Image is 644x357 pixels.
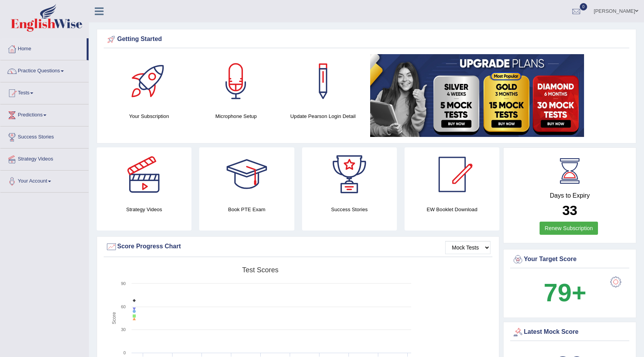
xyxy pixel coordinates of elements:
[121,327,126,332] text: 30
[106,34,627,45] div: Getting Started
[121,281,126,286] text: 90
[512,254,627,265] div: Your Target Score
[512,326,627,338] div: Latest Mock Score
[106,241,490,253] div: Score Progress Chart
[111,312,117,325] tspan: Score
[302,205,397,214] h4: Success Stories
[0,171,89,190] a: Your Account
[97,205,191,214] h4: Strategy Videos
[405,205,499,214] h4: EW Booklet Download
[242,266,278,274] tspan: Test scores
[121,304,126,309] text: 60
[562,203,577,218] b: 33
[284,112,363,120] h4: Update Pearson Login Detail
[0,104,89,124] a: Predictions
[109,112,189,120] h4: Your Subscription
[580,3,588,10] span: 0
[0,82,89,102] a: Tests
[540,222,598,235] a: Renew Subscription
[512,192,627,199] h4: Days to Expiry
[123,350,126,355] text: 0
[0,149,89,168] a: Strategy Videos
[0,38,87,58] a: Home
[370,54,584,137] img: small5.jpg
[199,205,294,214] h4: Book PTE Exam
[0,60,89,80] a: Practice Questions
[196,112,276,120] h4: Microphone Setup
[544,278,586,307] b: 79+
[0,126,89,146] a: Success Stories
